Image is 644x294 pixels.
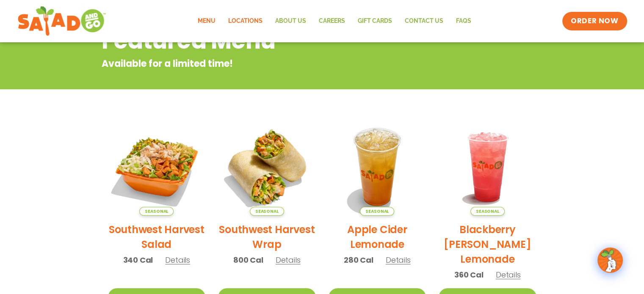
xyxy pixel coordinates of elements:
span: Seasonal [470,207,505,216]
p: Available for a limited time! [102,57,475,71]
a: Careers [312,11,351,31]
a: Contact Us [398,11,450,31]
h2: Southwest Harvest Salad [108,222,206,252]
span: 800 Cal [233,254,263,266]
span: Seasonal [139,207,174,216]
img: Product photo for Southwest Harvest Salad [108,118,206,216]
img: Product photo for Apple Cider Lemonade [329,118,426,216]
a: Menu [191,11,222,31]
img: wpChatIcon [598,248,622,272]
span: 340 Cal [123,254,153,266]
span: Details [496,269,521,280]
span: Details [386,255,411,265]
span: Details [165,255,190,265]
span: Details [276,255,301,265]
a: Locations [222,11,269,31]
span: Seasonal [250,207,284,216]
img: new-SAG-logo-768×292 [17,4,107,38]
span: 360 Cal [454,269,484,280]
h2: Southwest Harvest Wrap [218,222,316,252]
a: GIFT CARDS [351,11,398,31]
span: 280 Cal [344,254,373,266]
a: ORDER NOW [562,12,627,30]
a: About Us [269,11,312,31]
h2: Apple Cider Lemonade [329,222,426,252]
span: Seasonal [360,207,394,216]
nav: Menu [191,11,478,31]
span: ORDER NOW [571,16,618,26]
img: Product photo for Blackberry Bramble Lemonade [439,118,536,216]
a: FAQs [450,11,478,31]
h2: Blackberry [PERSON_NAME] Lemonade [439,222,536,267]
img: Product photo for Southwest Harvest Wrap [218,118,316,216]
